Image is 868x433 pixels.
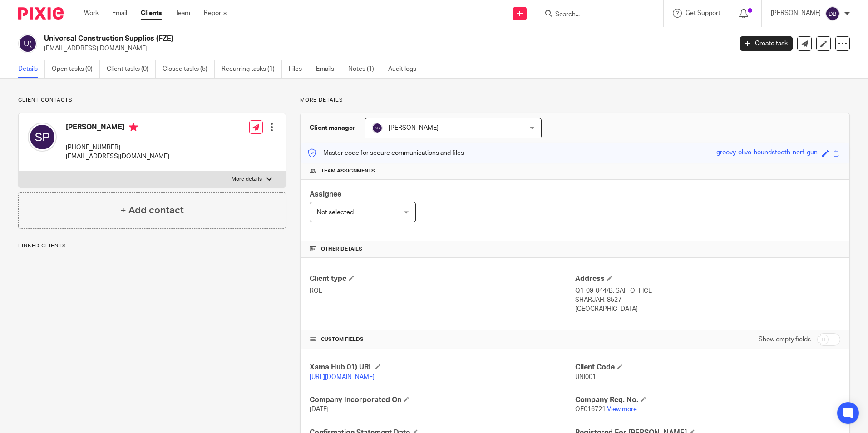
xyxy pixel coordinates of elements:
[175,9,190,18] a: Team
[66,123,169,134] h4: [PERSON_NAME]
[107,60,156,78] a: Client tasks (0)
[575,406,606,413] span: OE016721
[575,286,840,295] p: Q1-09-044/B, SAIF OFFICE
[759,335,811,344] label: Show empty fields
[289,60,309,78] a: Files
[575,305,840,314] p: [GEOGRAPHIC_DATA]
[575,274,840,284] h4: Address
[389,125,439,131] span: [PERSON_NAME]
[321,167,375,175] span: Team assignments
[607,406,637,413] a: View more
[716,148,818,158] div: groovy-olive-houndstooth-nerf-gun
[18,97,286,104] p: Client contacts
[52,60,100,78] a: Open tasks (0)
[307,148,464,157] p: Master code for secure communications and files
[575,295,840,305] p: SHARJAH, 8527
[310,374,375,380] a: [URL][DOMAIN_NAME]
[84,9,99,18] a: Work
[372,123,383,133] img: svg%3E
[825,6,840,21] img: svg%3E
[232,176,262,183] p: More details
[388,60,423,78] a: Audit logs
[44,34,590,44] h2: Universal Construction Supplies (FZE)
[575,363,840,372] h4: Client Code
[310,395,575,405] h4: Company Incorporated On
[163,60,215,78] a: Closed tasks (5)
[310,363,575,372] h4: Xama Hub 01) URL
[204,9,227,18] a: Reports
[310,406,329,413] span: [DATE]
[575,395,840,405] h4: Company Reg. No.
[66,152,169,161] p: [EMAIL_ADDRESS][DOMAIN_NAME]
[66,143,169,152] p: [PHONE_NUMBER]
[321,246,362,253] span: Other details
[120,203,184,217] h4: + Add contact
[310,336,575,343] h4: CUSTOM FIELDS
[18,242,286,250] p: Linked clients
[317,209,354,216] span: Not selected
[18,34,37,53] img: svg%3E
[44,44,726,53] p: [EMAIL_ADDRESS][DOMAIN_NAME]
[575,374,596,380] span: UNI001
[310,274,575,284] h4: Client type
[316,60,341,78] a: Emails
[686,10,720,16] span: Get Support
[28,123,57,152] img: svg%3E
[112,9,127,18] a: Email
[310,191,341,198] span: Assignee
[222,60,282,78] a: Recurring tasks (1)
[129,123,138,132] i: Primary
[554,11,636,19] input: Search
[300,97,850,104] p: More details
[348,60,381,78] a: Notes (1)
[310,286,575,295] p: ROE
[141,9,162,18] a: Clients
[740,36,793,51] a: Create task
[771,9,821,18] p: [PERSON_NAME]
[310,123,355,133] h3: Client manager
[18,60,45,78] a: Details
[18,7,64,20] img: Pixie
